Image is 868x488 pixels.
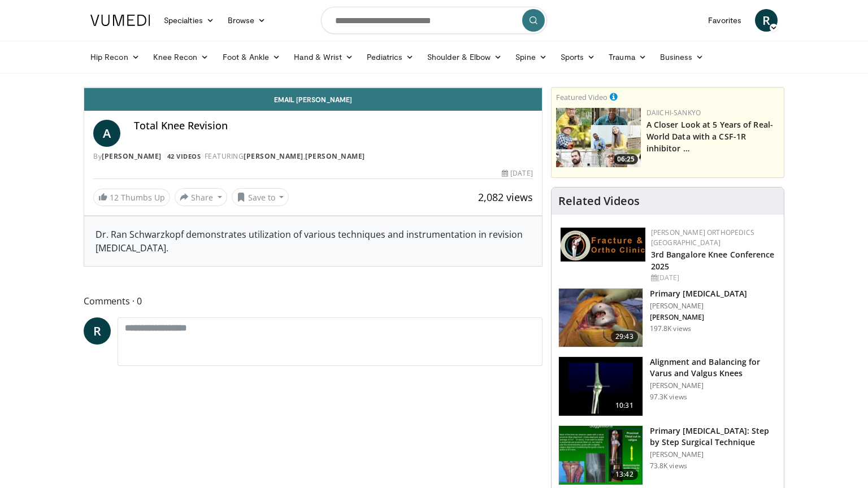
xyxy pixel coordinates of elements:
[93,120,120,147] a: A
[559,357,643,416] img: 38523_0000_3.png.150x105_q85_crop-smart_upscale.jpg
[146,46,216,68] a: Knee Recon
[554,46,602,68] a: Sports
[175,188,227,206] button: Share
[559,289,643,347] img: 297061_3.png.150x105_q85_crop-smart_upscale.jpg
[650,288,747,299] h3: Primary [MEDICAL_DATA]
[650,450,777,459] p: [PERSON_NAME]
[611,400,638,411] span: 10:31
[650,425,777,448] h3: Primary [MEDICAL_DATA]: Step by Step Surgical Technique
[650,313,747,322] p: [PERSON_NAME]
[701,9,748,32] a: Favorites
[651,273,775,283] div: [DATE]
[561,228,645,262] img: 1ab50d05-db0e-42c7-b700-94c6e0976be2.jpeg.150x105_q85_autocrop_double_scale_upscale_version-0.2.jpg
[134,120,533,132] h4: Total Knee Revision
[360,46,420,68] a: Pediatrics
[559,426,643,485] img: oa8B-rsjN5HfbTbX5hMDoxOjB1O5lLKx_1.150x105_q85_crop-smart_upscale.jpg
[650,461,687,470] p: 73.8K views
[96,228,531,255] div: Dr. Ran Schwarzkopf demonstrates utilization of various techniques and instrumentation in revisio...
[163,151,205,161] a: 42 Videos
[558,356,777,416] a: 10:31 Alignment and Balancing for Varus and Valgus Knees [PERSON_NAME] 97.3K views
[84,317,111,345] a: R
[321,7,547,34] input: Search topics, interventions
[611,331,638,342] span: 29:43
[420,46,509,68] a: Shoulder & Elbow
[244,151,303,161] a: [PERSON_NAME]
[84,294,542,308] span: Comments 0
[558,425,777,485] a: 13:42 Primary [MEDICAL_DATA]: Step by Step Surgical Technique [PERSON_NAME] 73.8K views
[102,151,162,161] a: [PERSON_NAME]
[110,192,119,203] span: 12
[216,46,288,68] a: Foot & Ankle
[556,92,607,102] small: Featured Video
[287,46,360,68] a: Hand & Wrist
[502,168,532,178] div: [DATE]
[650,356,777,379] h3: Alignment and Balancing for Varus and Valgus Knees
[84,46,146,68] a: Hip Recon
[646,119,773,154] a: A Closer Look at 5 Years of Real-World Data with a CSF-1R inhibitor …
[556,108,641,167] a: 06:25
[650,324,691,333] p: 197.8K views
[556,108,641,167] img: 93c22cae-14d1-47f0-9e4a-a244e824b022.png.150x105_q85_crop-smart_upscale.jpg
[650,302,747,311] p: [PERSON_NAME]
[558,288,777,348] a: 29:43 Primary [MEDICAL_DATA] [PERSON_NAME] [PERSON_NAME] 197.8K views
[611,469,638,480] span: 13:42
[84,88,542,111] a: Email [PERSON_NAME]
[478,190,533,204] span: 2,082 views
[614,154,638,164] span: 06:25
[90,15,150,26] img: VuMedi Logo
[305,151,365,161] a: [PERSON_NAME]
[157,9,221,32] a: Specialties
[755,9,778,32] a: R
[650,381,777,390] p: [PERSON_NAME]
[646,108,701,117] a: Daiichi-Sankyo
[93,151,533,162] div: By FEATURING ,
[651,228,754,247] a: [PERSON_NAME] Orthopedics [GEOGRAPHIC_DATA]
[602,46,653,68] a: Trauma
[221,9,273,32] a: Browse
[93,189,170,206] a: 12 Thumbs Up
[651,249,775,272] a: 3rd Bangalore Knee Conference 2025
[650,393,687,402] p: 97.3K views
[509,46,553,68] a: Spine
[232,188,289,206] button: Save to
[558,194,640,208] h4: Related Videos
[653,46,711,68] a: Business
